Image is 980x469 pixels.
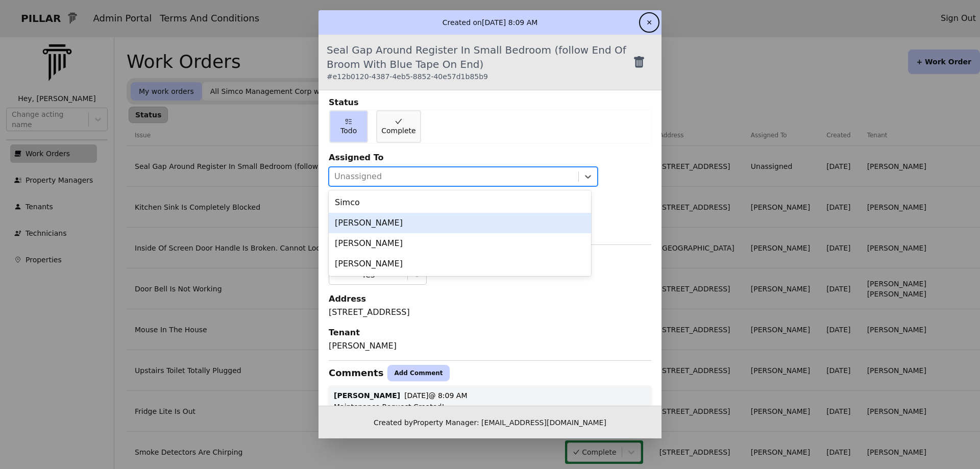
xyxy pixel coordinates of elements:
[329,192,591,213] div: Simco
[329,233,591,254] div: [PERSON_NAME]
[340,126,357,136] span: Todo
[329,293,651,305] div: Address
[329,340,651,352] div: [PERSON_NAME]
[329,96,651,109] div: Status
[329,110,368,143] button: Todo
[318,406,661,438] div: Created by Property Manager: [EMAIL_ADDRESS][DOMAIN_NAME]
[329,213,591,233] div: [PERSON_NAME]
[334,390,400,401] p: [PERSON_NAME]
[641,14,657,31] button: ✕
[327,43,633,82] div: Seal Gap Around Register In Small Bedroom (follow End Of Broom With Blue Tape On End)
[329,152,651,164] div: Assigned To
[376,110,421,143] button: Complete
[327,71,633,82] div: # e12b0120-4387-4eb5-8852-40e57d1b85b9
[329,327,651,339] div: Tenant
[404,390,467,401] p: [DATE] @ 8:09 AM
[329,306,651,318] div: [STREET_ADDRESS]
[329,254,591,274] div: [PERSON_NAME]
[329,366,383,380] div: Comments
[381,126,415,136] span: Complete
[443,17,538,28] p: Created on [DATE] 8:09 AM
[334,402,646,412] div: Maintenance Request Created!
[387,365,449,381] button: Add Comment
